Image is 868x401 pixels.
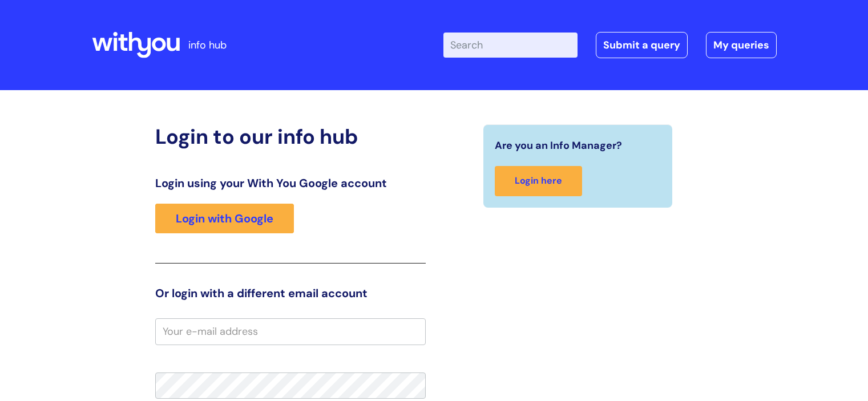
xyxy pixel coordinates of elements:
[443,33,578,58] input: Search
[155,124,426,149] h2: Login to our info hub
[155,204,294,233] a: Login with Google
[155,318,426,345] input: Your e-mail address
[155,176,426,190] h3: Login using your With You Google account
[155,286,426,300] h3: Or login with a different email account
[188,36,227,54] p: info hub
[495,136,622,155] span: Are you an Info Manager?
[596,32,688,58] a: Submit a query
[495,166,582,196] a: Login here
[706,32,777,58] a: My queries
